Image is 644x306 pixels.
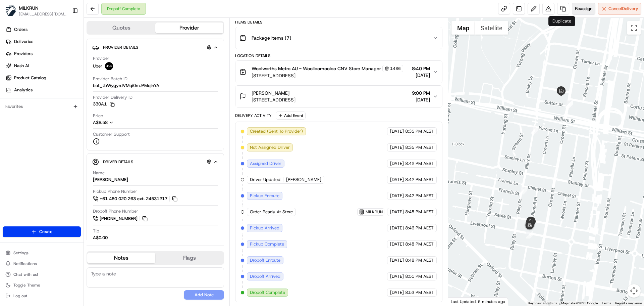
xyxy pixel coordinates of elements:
[93,228,99,234] span: Tip
[250,209,293,215] span: Order Ready At Store
[3,24,84,35] a: Orders
[390,257,404,263] span: [DATE]
[250,128,303,134] span: Created (Sent To Provider)
[390,193,404,199] span: [DATE]
[14,87,33,93] span: Analytics
[105,62,113,70] img: uber-new-logo.jpeg
[93,101,115,107] button: 330A1
[390,209,404,215] span: [DATE]
[448,297,508,306] div: Last Updated: 5 minutes ago
[39,229,52,235] span: Create
[100,216,138,222] span: [PHONE_NUMBER]
[390,177,404,183] span: [DATE]
[3,291,81,301] button: Log out
[3,73,84,83] a: Product Catalog
[235,53,442,58] div: Location Details
[250,161,281,167] span: Assigned Driver
[93,113,103,119] span: Price
[87,23,155,33] button: Quotes
[450,297,472,306] img: Google
[250,177,280,183] span: Driver Updated
[250,193,279,199] span: Pickup Enroute
[93,235,108,241] div: A$0.00
[390,225,404,231] span: [DATE]
[19,11,67,17] button: [EMAIL_ADDRESS][DOMAIN_NAME]
[93,120,108,125] span: A$8.58
[155,23,223,33] button: Provider
[405,225,434,231] span: 8:46 PM AEST
[93,63,102,69] span: Uber
[103,45,138,50] span: Provider Details
[13,272,38,277] span: Chat with us!
[3,48,84,59] a: Providers
[250,257,280,263] span: Dropoff Enroute
[252,72,403,79] span: [STREET_ADDRESS]
[250,290,285,296] span: Dropoff Complete
[405,290,434,296] span: 8:53 PM AEST
[390,290,404,296] span: [DATE]
[561,301,598,305] span: Map data ©2025 Google
[250,225,279,231] span: Pickup Arrived
[250,273,280,279] span: Dropoff Arrived
[390,66,401,71] span: 1486
[475,21,508,35] button: Show satellite imagery
[412,65,430,72] span: 8:40 PM
[252,35,291,41] span: Package Items ( 7 )
[405,273,434,279] span: 8:51 PM AEST
[252,96,296,103] span: [STREET_ADDRESS]
[13,282,40,288] span: Toggle Theme
[566,101,573,108] div: 3
[93,215,149,222] a: [PHONE_NUMBER]
[14,63,29,69] span: Nash AI
[93,94,132,100] span: Provider Delivery ID
[548,16,575,26] div: Duplicate
[3,85,84,95] a: Analytics
[93,195,178,203] a: +61 480 020 263 ext. 24531217
[252,65,381,72] span: Woolworths Metro AU - Woolloomooloo CNV Store Manager
[3,226,81,237] button: Create
[286,177,321,183] span: [PERSON_NAME]
[13,293,27,299] span: Log out
[412,96,430,103] span: [DATE]
[608,6,638,12] span: Cancel Delivery
[93,83,159,89] span: bat_JbWygyrdVMqi0mJPMqInYA
[235,27,442,49] button: Package Items (7)
[602,301,611,305] a: Terms
[366,209,383,215] span: MILKRUN
[5,5,16,16] img: MILKRUN
[3,60,84,71] a: Nash AI
[14,75,46,81] span: Product Catalog
[520,187,527,194] div: 5
[627,21,641,35] button: Toggle fullscreen view
[14,39,33,45] span: Deliveries
[13,261,37,266] span: Notifications
[627,284,641,298] button: Map camera controls
[531,127,538,134] div: 2
[412,90,430,96] span: 9:00 PM
[100,196,167,202] span: +61 480 020 263 ext. 24531217
[390,161,404,167] span: [DATE]
[13,250,29,256] span: Settings
[93,208,138,214] span: Dropoff Phone Number
[250,144,290,150] span: Not Assigned Driver
[3,248,81,258] button: Settings
[405,257,434,263] span: 8:48 PM AEST
[235,19,442,25] div: Items Details
[528,301,557,306] button: Keyboard shortcuts
[14,27,28,33] span: Orders
[412,72,430,79] span: [DATE]
[451,21,475,35] button: Show street map
[405,128,434,134] span: 8:35 PM AEST
[390,241,404,247] span: [DATE]
[405,144,434,150] span: 8:35 PM AEST
[3,280,81,290] button: Toggle Theme
[615,301,642,305] a: Report a map error
[3,36,84,47] a: Deliveries
[390,273,404,279] span: [DATE]
[87,253,155,263] button: Notes
[566,100,573,108] div: 4
[19,5,39,11] button: MILKRUN
[3,101,81,112] div: Favorites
